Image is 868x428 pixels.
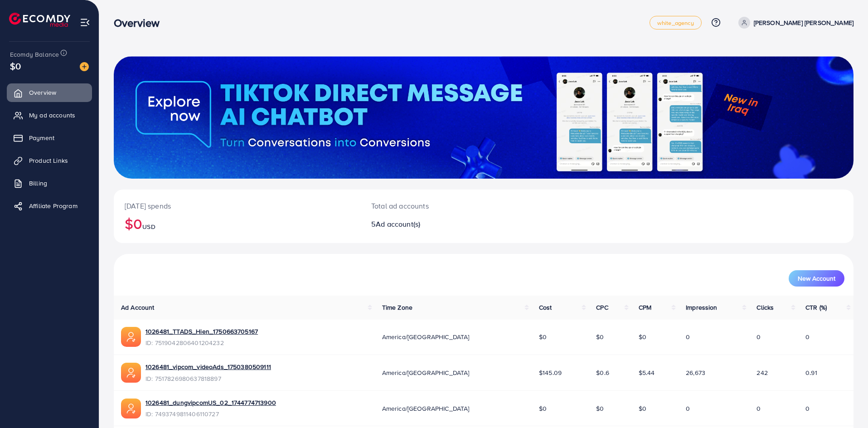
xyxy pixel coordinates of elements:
[10,59,21,73] span: $0
[145,409,276,418] span: ID: 7493749811406110727
[7,197,92,215] a: Affiliate Program
[29,201,78,210] span: Affiliate Program
[756,332,761,341] span: 0
[121,327,141,347] img: ic-ads-acc.e4c84228.svg
[145,374,271,383] span: ID: 7517826980637818897
[9,13,70,27] img: logo
[382,404,470,413] span: America/[GEOGRAPHIC_DATA]
[114,16,167,29] h3: Overview
[145,327,258,336] a: 1026481_TTADS_Hien_1750663705167
[7,83,92,102] a: Overview
[371,200,534,211] p: Total ad accounts
[10,50,59,59] span: Ecomdy Balance
[805,404,810,413] span: 0
[125,215,349,232] h2: $0
[650,16,702,29] a: white_agency
[145,338,258,347] span: ID: 7519042806401204232
[639,404,646,413] span: $0
[29,88,56,97] span: Overview
[735,17,853,29] a: [PERSON_NAME] [PERSON_NAME]
[7,106,92,124] a: My ad accounts
[121,399,141,418] img: ic-ads-acc.e4c84228.svg
[539,404,547,413] span: $0
[7,174,92,192] a: Billing
[805,368,817,377] span: 0.91
[596,404,604,413] span: $0
[756,303,774,312] span: Clicks
[80,62,89,71] img: image
[686,303,718,312] span: Impression
[29,111,75,120] span: My ad accounts
[639,303,651,312] span: CPM
[686,404,690,413] span: 0
[7,151,92,170] a: Product Links
[80,17,90,28] img: menu
[789,270,844,287] button: New Account
[382,303,412,312] span: Time Zone
[539,332,547,341] span: $0
[596,332,604,341] span: $0
[754,17,853,28] p: [PERSON_NAME] [PERSON_NAME]
[805,303,827,312] span: CTR (%)
[121,363,141,383] img: ic-ads-acc.e4c84228.svg
[657,20,694,26] span: white_agency
[686,332,690,341] span: 0
[121,303,155,312] span: Ad Account
[29,179,47,188] span: Billing
[596,303,608,312] span: CPC
[371,220,534,229] h2: 5
[756,404,761,413] span: 0
[639,332,646,341] span: $0
[539,303,552,312] span: Cost
[756,368,767,377] span: 242
[805,332,810,341] span: 0
[382,332,470,341] span: America/[GEOGRAPHIC_DATA]
[29,133,54,142] span: Payment
[539,368,562,377] span: $145.09
[798,275,835,282] span: New Account
[596,368,609,377] span: $0.6
[376,219,420,229] span: Ad account(s)
[29,156,68,165] span: Product Links
[686,368,705,377] span: 26,673
[382,368,470,377] span: America/[GEOGRAPHIC_DATA]
[145,398,276,407] a: 1026481_dungvipcomUS_02_1744774713900
[142,222,155,231] span: USD
[639,368,655,377] span: $5.44
[125,200,349,211] p: [DATE] spends
[7,129,92,147] a: Payment
[145,362,271,371] a: 1026481_vipcom_videoAds_1750380509111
